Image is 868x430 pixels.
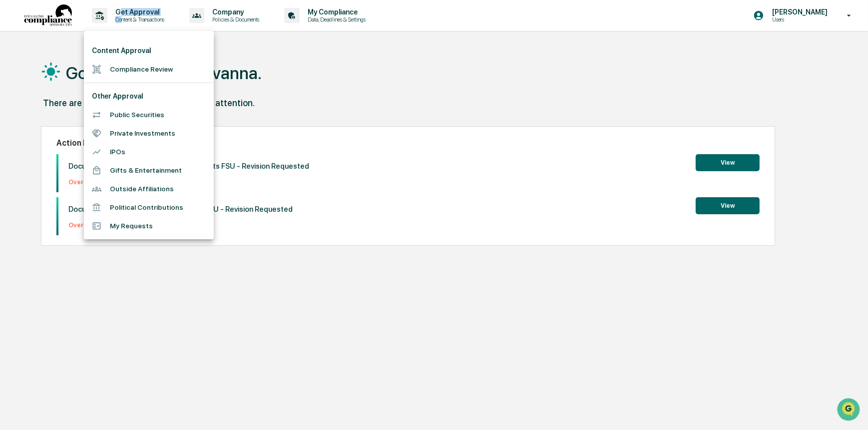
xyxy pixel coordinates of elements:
[84,124,214,143] li: Private Investments
[34,87,126,95] div: We're available if you need us!
[99,170,121,177] span: Pylon
[68,122,128,140] a: 🗄️Attestations
[6,122,68,140] a: 🖐️Preclearance
[10,146,18,154] div: 🔎
[836,397,863,424] iframe: Open customer support
[84,180,214,198] li: Outside Affiliations
[20,145,63,155] span: Data Lookup
[10,21,182,37] p: How can we help?
[72,127,80,135] div: 🗄️
[84,198,214,217] li: Political Contributions
[84,60,214,79] li: Compliance Review
[82,126,124,136] span: Attestations
[84,106,214,124] li: Public Securities
[6,141,67,159] a: 🔎Data Lookup
[10,77,28,95] img: 1746055101610-c473b297-6a78-478c-a979-82029cc54cd1
[70,169,121,177] a: Powered byPylon
[84,42,214,60] li: Content Approval
[10,127,18,135] div: 🖐️
[84,143,214,161] li: IPOs
[170,80,182,92] button: Start new chat
[84,161,214,180] li: Gifts & Entertainment
[84,217,214,235] li: My Requests
[20,126,64,136] span: Preclearance
[84,87,214,106] li: Other Approval
[34,77,164,87] div: Start new chat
